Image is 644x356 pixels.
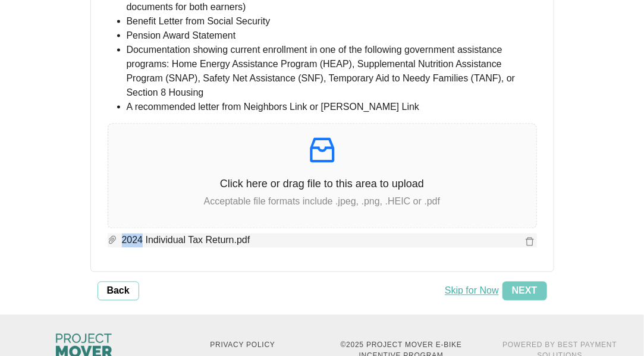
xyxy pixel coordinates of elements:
p: Acceptable file formats include .jpeg, .png, .HEIC or .pdf [108,195,536,209]
span: delete [525,237,535,247]
span: inboxClick here or drag file to this area to uploadAcceptable file formats include .jpeg, .png, .... [108,124,536,228]
span: Back [107,284,130,298]
li: Documentation showing current enrollment in one of the following government assistance programs: ... [127,43,537,100]
button: delete [523,234,537,248]
button: Next [502,282,547,301]
li: Benefit Letter from Social Security [127,14,537,29]
a: Privacy Policy [210,341,275,349]
span: Next [512,284,538,298]
li: A recommended letter from Neighbors Link or [PERSON_NAME] Link [127,100,537,114]
button: Skip for Now [441,282,502,301]
p: Click here or drag file to this area to upload [108,177,536,193]
button: Back [98,282,139,301]
li: Pension Award Statement [127,29,537,43]
span: 2024 Individual Tax Return.pdf [117,234,523,248]
span: paper-clip [108,235,117,245]
span: inbox [306,134,339,167]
